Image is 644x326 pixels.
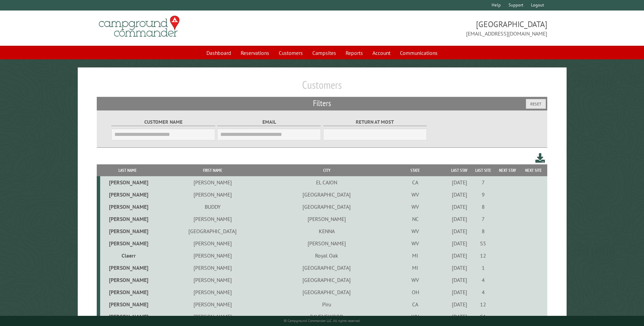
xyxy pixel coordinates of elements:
[383,286,447,298] td: OH
[471,225,495,237] td: 8
[270,164,383,176] th: City
[448,179,471,186] div: [DATE]
[448,240,471,247] div: [DATE]
[237,46,273,59] a: Reservations
[100,249,155,262] td: Claerr
[155,298,270,310] td: [PERSON_NAME]
[447,164,472,176] th: Last Stay
[97,97,547,110] h2: Filters
[155,262,270,274] td: [PERSON_NAME]
[100,176,155,188] td: [PERSON_NAME]
[471,237,495,249] td: S5
[383,176,447,188] td: CA
[202,46,235,59] a: Dashboard
[471,188,495,201] td: 9
[396,46,442,59] a: Communications
[155,310,270,323] td: [PERSON_NAME]
[97,13,182,40] img: Campground Commander
[270,249,383,262] td: Royal Oak
[448,203,471,210] div: [DATE]
[308,46,340,59] a: Campsites
[155,286,270,298] td: [PERSON_NAME]
[383,262,447,274] td: MI
[100,225,155,237] td: [PERSON_NAME]
[383,249,447,262] td: MI
[383,310,447,323] td: WV
[448,264,471,271] div: [DATE]
[100,274,155,286] td: [PERSON_NAME]
[383,274,447,286] td: WV
[270,213,383,225] td: [PERSON_NAME]
[526,99,546,109] button: Reset
[155,225,270,237] td: [GEOGRAPHIC_DATA]
[111,118,215,126] label: Customer Name
[383,237,447,249] td: WV
[270,298,383,310] td: Piru
[323,118,427,126] label: Return at most
[100,286,155,298] td: [PERSON_NAME]
[100,213,155,225] td: [PERSON_NAME]
[275,46,307,59] a: Customers
[155,237,270,249] td: [PERSON_NAME]
[100,310,155,323] td: [PERSON_NAME]
[471,286,495,298] td: 4
[448,301,471,308] div: [DATE]
[100,237,155,249] td: [PERSON_NAME]
[471,249,495,262] td: 12
[270,176,383,188] td: EL CAJON
[100,298,155,310] td: [PERSON_NAME]
[471,164,495,176] th: Last Site
[383,298,447,310] td: CA
[448,216,471,222] div: [DATE]
[155,188,270,201] td: [PERSON_NAME]
[270,262,383,274] td: [GEOGRAPHIC_DATA]
[448,277,471,283] div: [DATE]
[97,78,547,97] h1: Customers
[155,213,270,225] td: [PERSON_NAME]
[100,262,155,274] td: [PERSON_NAME]
[448,252,471,259] div: [DATE]
[155,176,270,188] td: [PERSON_NAME]
[217,118,321,126] label: Email
[535,152,545,164] a: Download this customer list (.csv)
[471,262,495,274] td: 1
[270,188,383,201] td: [GEOGRAPHIC_DATA]
[383,213,447,225] td: NC
[448,191,471,198] div: [DATE]
[100,188,155,201] td: [PERSON_NAME]
[448,289,471,296] div: [DATE]
[322,19,547,38] span: [GEOGRAPHIC_DATA] [EMAIL_ADDRESS][DOMAIN_NAME]
[495,164,520,176] th: Next Stay
[155,274,270,286] td: [PERSON_NAME]
[155,249,270,262] td: [PERSON_NAME]
[471,310,495,323] td: S1
[270,201,383,213] td: [GEOGRAPHIC_DATA]
[342,46,367,59] a: Reports
[520,164,547,176] th: Next Site
[155,164,270,176] th: First Name
[448,313,471,320] div: [DATE]
[100,201,155,213] td: [PERSON_NAME]
[270,225,383,237] td: KENNA
[383,188,447,201] td: WV
[471,298,495,310] td: 12
[270,286,383,298] td: [GEOGRAPHIC_DATA]
[270,274,383,286] td: [GEOGRAPHIC_DATA]
[368,46,394,59] a: Account
[471,176,495,188] td: 7
[471,201,495,213] td: 8
[471,274,495,286] td: 4
[270,310,383,323] td: RAVENSWOOD
[100,164,155,176] th: Last Name
[270,237,383,249] td: [PERSON_NAME]
[383,201,447,213] td: WV
[383,164,447,176] th: State
[284,319,361,323] small: © Campground Commander LLC. All rights reserved.
[471,213,495,225] td: 7
[383,225,447,237] td: WV
[155,201,270,213] td: BUDDY
[448,228,471,235] div: [DATE]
